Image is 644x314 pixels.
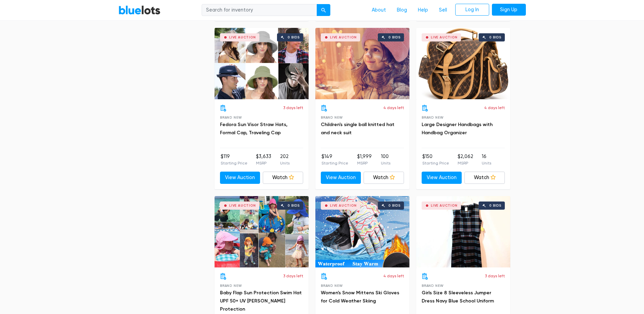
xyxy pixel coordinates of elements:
[220,116,242,119] span: Brand New
[464,172,505,184] a: Watch
[489,36,501,39] div: 0 bids
[220,122,288,136] a: Fedora Sun Visor Straw Hats, Formal Cap, Traveling Cap
[422,290,494,304] a: Girls Size 8 Sleeveless Jumper Dress Navy Blue School Uniform
[458,153,473,167] li: $2,062
[482,160,491,166] p: Units
[118,5,161,15] a: BlueLots
[283,273,303,279] p: 3 days left
[256,153,271,167] li: $3,633
[383,105,404,111] p: 4 days left
[315,196,409,267] a: Live Auction 0 bids
[357,153,372,167] li: $1,999
[280,153,290,167] li: 202
[357,160,372,166] p: MSRP
[280,160,290,166] p: Units
[431,36,458,39] div: Live Auction
[330,204,357,207] div: Live Auction
[220,290,302,312] a: Baby Flap Sun Protection Swim Hat UPF 50+ UV [PERSON_NAME] Protection
[381,153,390,167] li: 100
[416,28,510,99] a: Live Auction 0 bids
[383,273,404,279] p: 4 days left
[263,172,303,184] a: Watch
[215,196,309,267] a: Live Auction 0 bids
[416,196,510,267] a: Live Auction 0 bids
[412,4,434,17] a: Help
[484,105,505,111] p: 4 days left
[482,153,491,167] li: 16
[229,204,256,207] div: Live Auction
[220,172,260,184] a: View Auction
[288,204,300,207] div: 0 bids
[321,122,394,136] a: Children's single ball knitted hat and neck suit
[422,172,462,184] a: View Auction
[221,153,247,167] li: $119
[485,273,505,279] p: 3 days left
[388,204,401,207] div: 0 bids
[422,122,493,136] a: Large Designer Handbags with Handbag Organizer
[422,284,444,287] span: Brand New
[330,36,357,39] div: Live Auction
[288,36,300,39] div: 0 bids
[422,160,449,166] p: Starting Price
[321,160,348,166] p: Starting Price
[220,284,242,287] span: Brand New
[321,153,348,167] li: $149
[431,204,458,207] div: Live Auction
[321,172,361,184] a: View Auction
[202,4,317,16] input: Search for inventory
[364,172,404,184] a: Watch
[229,36,256,39] div: Live Auction
[321,290,399,304] a: Women's Snow Mittens Ski Gloves for Cold Weather Skiing
[388,36,401,39] div: 0 bids
[321,284,343,287] span: Brand New
[283,105,303,111] p: 3 days left
[221,160,247,166] p: Starting Price
[381,160,390,166] p: Units
[458,160,473,166] p: MSRP
[492,4,526,16] a: Sign Up
[434,4,453,17] a: Sell
[422,116,444,119] span: Brand New
[315,28,409,99] a: Live Auction 0 bids
[489,204,501,207] div: 0 bids
[321,116,343,119] span: Brand New
[366,4,391,17] a: About
[256,160,271,166] p: MSRP
[391,4,412,17] a: Blog
[215,28,309,99] a: Live Auction 0 bids
[422,153,449,167] li: $150
[455,4,489,16] a: Log In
